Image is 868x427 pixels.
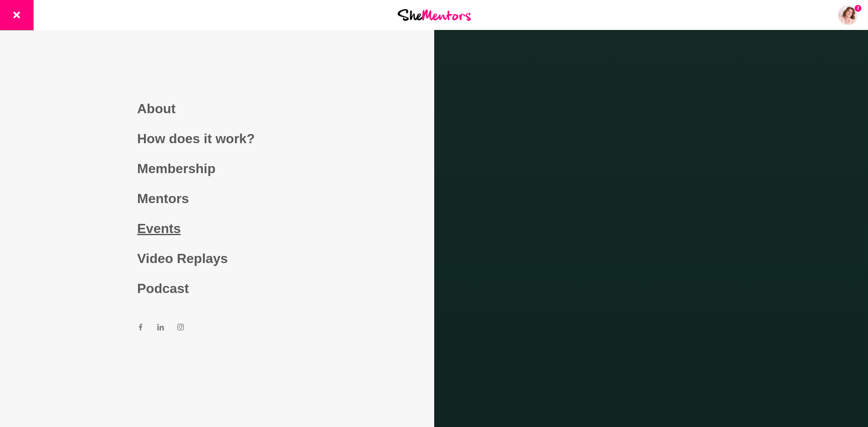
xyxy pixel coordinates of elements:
[137,243,297,273] a: Video Replays
[137,323,144,333] a: Facebook
[177,323,184,333] a: Instagram
[137,273,297,303] a: Podcast
[137,213,297,243] a: Events
[137,184,297,213] a: Mentors
[137,124,297,154] a: How does it work?
[855,5,861,12] span: 2
[137,94,297,124] a: About
[838,5,858,25] a: Amanda Greenman2
[838,5,858,25] img: Amanda Greenman
[398,9,471,20] img: She Mentors Logo
[137,154,297,184] a: Membership
[157,323,164,333] a: LinkedIn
